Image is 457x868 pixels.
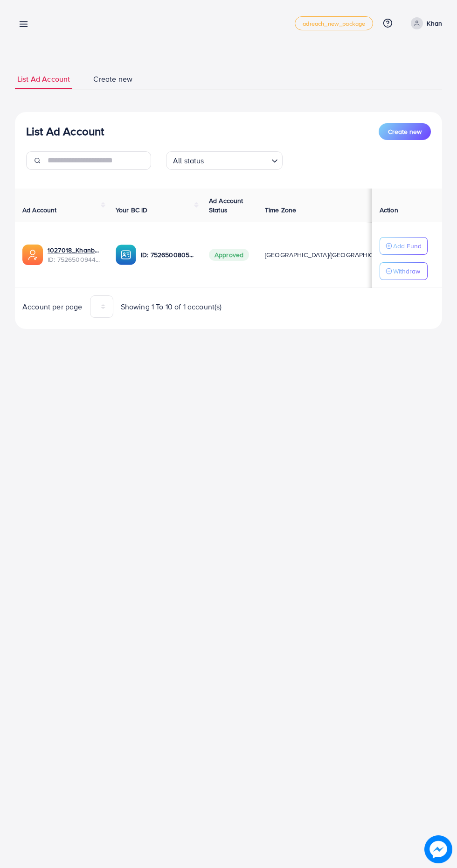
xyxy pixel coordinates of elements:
[393,240,422,252] p: Add Fund
[116,245,136,265] img: ic-ba-acc.ded83a64.svg
[141,249,194,260] p: ID: 7526500805902909457
[380,205,398,215] span: Action
[265,205,296,215] span: Time Zone
[26,125,104,138] h3: List Ad Account
[407,17,442,29] a: Khan
[48,255,101,264] span: ID: 7526500944935256080
[380,237,428,255] button: Add Fund
[116,205,148,215] span: Your BC ID
[388,127,422,136] span: Create new
[207,152,268,168] input: Search for option
[93,74,132,84] span: Create new
[48,245,101,255] a: 1027018_Khanbhia_1752400071646
[265,250,395,259] span: [GEOGRAPHIC_DATA]/[GEOGRAPHIC_DATA]
[166,151,283,170] div: Search for option
[379,123,431,140] button: Create new
[424,835,452,863] img: image
[17,74,70,84] span: List Ad Account
[303,21,365,27] span: adreach_new_package
[121,301,222,312] span: Showing 1 To 10 of 1 account(s)
[22,205,57,215] span: Ad Account
[209,196,243,215] span: Ad Account Status
[393,266,420,277] p: Withdraw
[48,245,101,265] div: <span class='underline'>1027018_Khanbhia_1752400071646</span></br>7526500944935256080
[22,245,43,265] img: ic-ads-acc.e4c84228.svg
[380,262,428,280] button: Withdraw
[209,249,249,261] span: Approved
[295,16,373,30] a: adreach_new_package
[427,18,442,29] p: Khan
[171,154,206,168] span: All status
[22,301,83,312] span: Account per page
